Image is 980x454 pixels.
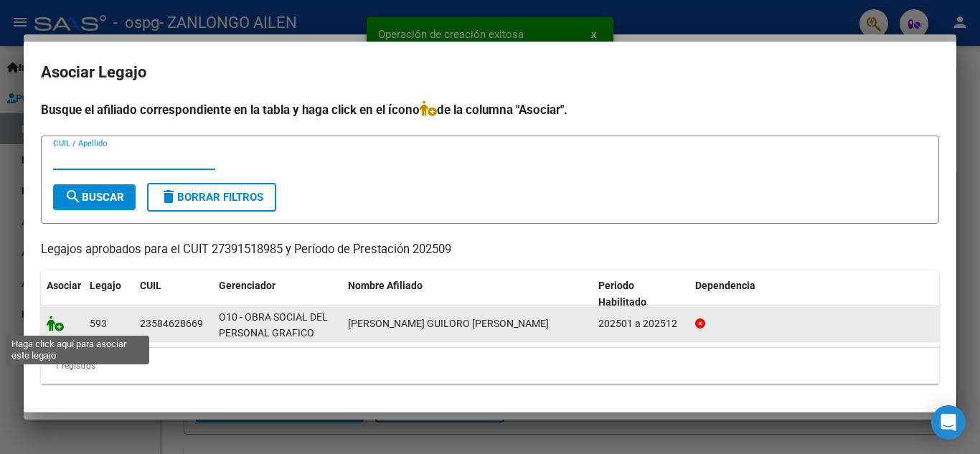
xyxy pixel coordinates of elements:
[160,191,263,204] span: Borrar Filtros
[47,280,81,291] span: Asociar
[219,280,275,291] span: Gerenciador
[160,188,177,205] mat-icon: delete
[41,241,939,259] p: Legajos aprobados para el CUIT 27391518985 y Período de Prestación 202509
[140,316,203,332] div: 23584628669
[134,270,213,318] datatable-header-cell: CUIL
[598,316,684,332] div: 202501 a 202512
[593,270,689,318] datatable-header-cell: Periodo Habilitado
[342,270,593,318] datatable-header-cell: Nombre Afiliado
[213,270,342,318] datatable-header-cell: Gerenciador
[147,183,276,212] button: Borrar Filtros
[931,405,966,440] div: Open Intercom Messenger
[598,280,646,308] span: Periodo Habilitado
[695,280,755,291] span: Dependencia
[90,280,121,291] span: Legajo
[90,318,107,329] span: 593
[41,348,939,384] div: 1 registros
[348,318,549,329] span: PEREZ GUILORO BORIS
[219,311,328,339] span: O10 - OBRA SOCIAL DEL PERSONAL GRAFICO
[84,270,134,318] datatable-header-cell: Legajo
[348,280,423,291] span: Nombre Afiliado
[53,184,136,210] button: Buscar
[65,191,124,204] span: Buscar
[689,270,940,318] datatable-header-cell: Dependencia
[41,59,939,86] h2: Asociar Legajo
[65,188,82,205] mat-icon: search
[41,100,939,119] h4: Busque el afiliado correspondiente en la tabla y haga click en el ícono de la columna "Asociar".
[41,270,84,318] datatable-header-cell: Asociar
[140,280,161,291] span: CUIL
